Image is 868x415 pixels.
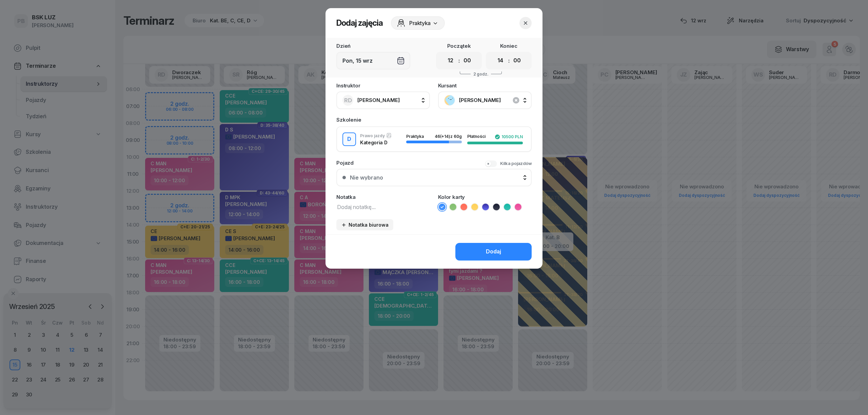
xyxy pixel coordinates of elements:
span: [PERSON_NAME] [459,96,526,105]
div: : [508,57,510,65]
button: Kilka pojazdów [485,160,532,167]
div: Płatności [467,134,490,140]
span: (+14) [440,134,450,139]
button: Dodaj [455,243,532,261]
div: Nie wybrano [350,175,383,180]
h2: Dodaj zajęcia [336,18,383,28]
div: Dodaj [486,247,501,256]
span: Praktyka [406,134,424,139]
button: RD[PERSON_NAME] [336,91,430,109]
div: Notatka biurowa [341,222,389,228]
button: Notatka biurowa [336,219,393,230]
div: 10500 PLN [495,134,523,140]
span: [PERSON_NAME] [357,97,400,103]
div: Kilka pojazdów [500,160,532,167]
span: Praktyka [409,19,431,27]
div: 46 z 60g [435,134,462,139]
button: Nie wybrano [336,169,532,186]
div: : [458,57,460,65]
span: RD [344,98,352,103]
button: DPrawo jazdyKategoria DPraktyka46(+14)z 60gPłatności10500 PLN [337,127,531,151]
